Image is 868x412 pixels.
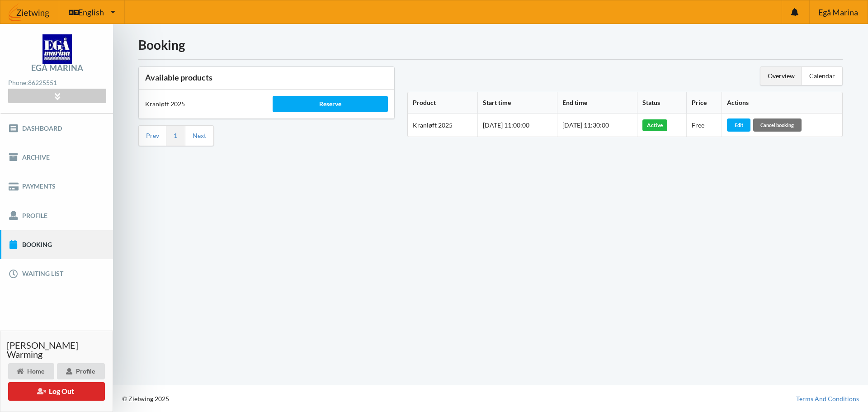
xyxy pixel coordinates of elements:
div: Egå Marina [31,64,83,72]
th: Product [408,92,477,114]
strong: 86225551 [28,79,57,86]
a: Prev [146,132,159,140]
th: End time [557,92,637,114]
div: Reserve [273,96,387,112]
h3: Available products [145,72,388,83]
span: [DATE] 11:00:00 [483,121,529,129]
th: Actions [722,92,842,114]
h1: Booking [138,37,843,53]
th: Price [686,92,722,114]
a: Next [193,132,206,140]
div: Edit [727,118,750,131]
span: Free [692,121,704,129]
a: 1 [174,132,177,140]
div: Calendar [802,67,842,85]
span: [DATE] 11:30:00 [562,121,609,129]
div: Overview [760,67,802,85]
a: Terms And Conditions [796,394,859,403]
div: Kranløft 2025 [139,93,266,115]
div: Active [642,119,667,131]
span: Kranløft 2025 [413,121,453,129]
button: Log Out [8,382,105,401]
div: Phone: [8,77,106,89]
span: [PERSON_NAME] Warming [7,341,106,359]
div: Profile [57,363,105,379]
th: Start time [477,92,557,114]
span: English [78,8,104,16]
img: logo [42,34,72,64]
div: Cancel booking [753,118,802,131]
th: Status [637,92,686,114]
span: Egå Marina [818,8,858,16]
div: Home [8,363,54,379]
